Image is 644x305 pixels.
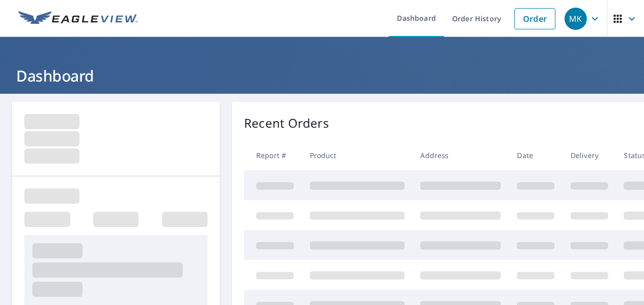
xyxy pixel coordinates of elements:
th: Address [412,140,509,170]
h1: Dashboard [12,65,632,86]
th: Report # [244,140,302,170]
th: Date [509,140,562,170]
th: Product [302,140,413,170]
p: Recent Orders [244,114,329,132]
a: Order [514,8,555,29]
th: Delivery [562,140,616,170]
div: MK [565,8,587,30]
img: EV Logo [18,11,138,26]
